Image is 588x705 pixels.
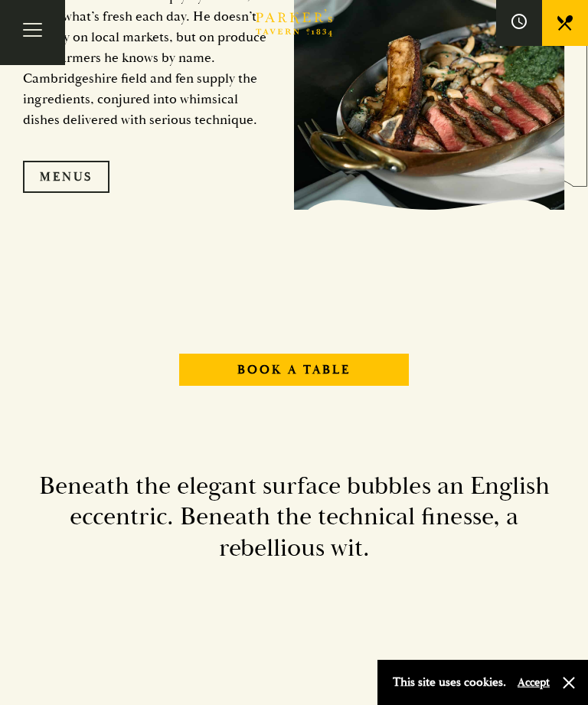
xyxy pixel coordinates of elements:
button: Close and accept [561,675,577,690]
button: Accept [518,675,550,690]
h2: Beneath the elegant surface bubbles an English eccentric. Beneath the technical finesse, a rebell... [23,471,565,563]
p: This site uses cookies. [393,671,506,694]
a: Book A Table [179,354,409,386]
a: Menus [23,161,109,193]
